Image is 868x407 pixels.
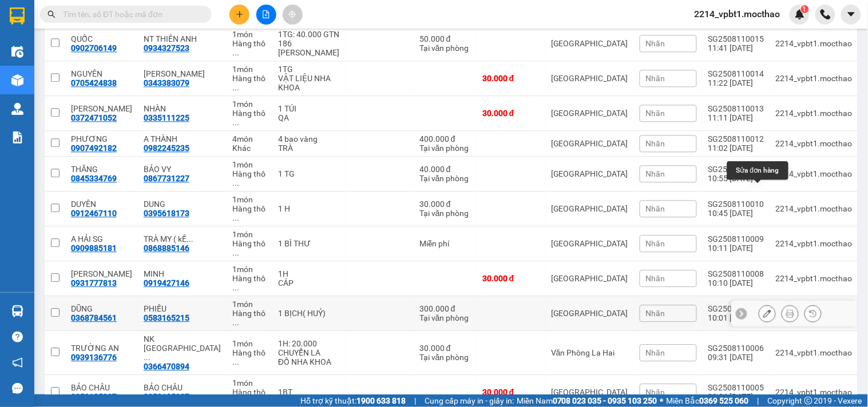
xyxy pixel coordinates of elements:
div: 30.000 đ [482,274,540,283]
div: 1 món [232,30,267,39]
div: 30.000 đ [482,388,540,397]
span: Nhãn [646,309,665,318]
div: 2214_vpbt1.mocthao [776,109,853,118]
span: search [47,10,56,18]
div: 1H: 20.000 CHUYỂN LA [278,339,339,357]
span: 1 [803,5,807,13]
div: 1 món [232,300,267,309]
div: 1TG: 40.000 GTN [278,30,339,39]
div: Hàng thông thường [232,274,267,292]
button: aim [283,5,303,25]
div: QUỐC [71,34,132,43]
div: 11:22 [DATE] [708,78,764,87]
span: question-circle [12,332,23,342]
div: 1 món [232,160,267,169]
span: message [12,383,23,394]
div: SG2508110010 [708,199,764,209]
sup: 1 [801,5,809,13]
div: 0868885146 [144,244,189,253]
div: A HẢI SG [71,234,132,244]
span: ⚪️ [660,398,664,403]
div: 0934327523 [144,43,189,53]
div: Hàng thông thường [232,204,267,222]
div: Tại văn phòng [419,353,471,362]
span: Nhãn [646,388,665,397]
strong: 1900 633 818 [356,396,406,405]
img: warehouse-icon [11,103,23,115]
div: BẢO CHÂU [71,383,132,392]
div: 2214_vpbt1.mocthao [776,388,853,397]
div: Tại văn phòng [419,209,471,218]
div: 1 món [232,65,267,74]
div: A THÀNH [144,134,221,143]
div: 09:26 [DATE] [708,392,764,401]
div: 2214_vpbt1.mocthao [776,239,853,248]
div: KIM [71,104,132,113]
span: ... [187,234,193,244]
div: Miễn phí [419,239,471,248]
div: [GEOGRAPHIC_DATA] [551,274,628,283]
span: Nhãn [646,74,665,83]
div: 11:02 [DATE] [708,143,764,153]
input: Tìm tên, số ĐT hoặc mã đơn [63,8,198,21]
div: 0912467110 [71,209,117,218]
div: [GEOGRAPHIC_DATA] [551,39,628,48]
div: 0867731227 [144,174,189,183]
span: ... [232,357,239,366]
div: DUNG [144,199,221,209]
div: SG2508110015 [708,34,764,43]
div: Tại văn phòng [419,174,471,183]
div: [GEOGRAPHIC_DATA] [551,388,628,397]
div: TRƯỜNG AN [71,344,132,353]
div: 10:10 [DATE] [708,278,764,288]
span: Nhãn [646,139,665,148]
div: Hàng thông thường [232,74,267,92]
div: Hàng thông thường [232,39,267,57]
div: Hàng thông thường [232,169,267,187]
div: 1 món [232,378,267,388]
div: DUYÊN [71,199,132,209]
div: SG2508110014 [708,69,764,78]
div: CÁP [278,278,339,288]
div: 0359185927 [144,392,189,401]
span: Nhãn [646,348,665,357]
span: aim [288,10,296,18]
img: icon-new-feature [795,9,805,19]
div: 1 món [232,99,267,109]
div: BẢO VY [144,165,221,174]
div: 2214_vpbt1.mocthao [776,139,853,148]
span: Nhãn [646,274,665,283]
div: DŨNG [71,304,132,313]
div: Sửa đơn hàng [727,161,788,179]
div: [GEOGRAPHIC_DATA] [551,139,628,148]
div: TRÀ [278,143,339,153]
button: plus [229,5,249,25]
div: 400.000 đ [419,134,471,143]
div: [GEOGRAPHIC_DATA] [551,309,628,318]
div: 1 món [232,195,267,204]
div: Khác [232,143,267,153]
div: NHÀN [144,104,221,113]
div: PHIẾU [144,304,221,313]
div: 0368784561 [71,313,117,322]
div: [GEOGRAPHIC_DATA] [551,239,628,248]
div: 40.000 đ [419,165,471,174]
div: 1 món [232,265,267,274]
span: ... [144,353,150,362]
div: 0372471052 [71,113,117,122]
img: warehouse-icon [11,305,23,317]
div: SG2508110005 [708,383,764,392]
div: TRÀ MY ( kẾ TOÁN) [144,234,221,244]
div: 2214_vpbt1.mocthao [776,169,853,178]
div: NGUYÊN [71,69,132,78]
div: 1 TG [278,169,339,178]
div: Hàng thông thường [232,239,267,257]
div: 1BT [278,388,339,397]
div: Tại văn phòng [419,43,471,53]
div: Tại văn phòng [419,143,471,153]
div: BẢO CHÂU [144,383,221,392]
div: NK SÀI GÒN PHÚ YÊN [144,334,221,362]
div: SG2508110007 [708,304,764,313]
img: warehouse-icon [11,46,23,58]
div: 2214_vpbt1.mocthao [776,74,853,83]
